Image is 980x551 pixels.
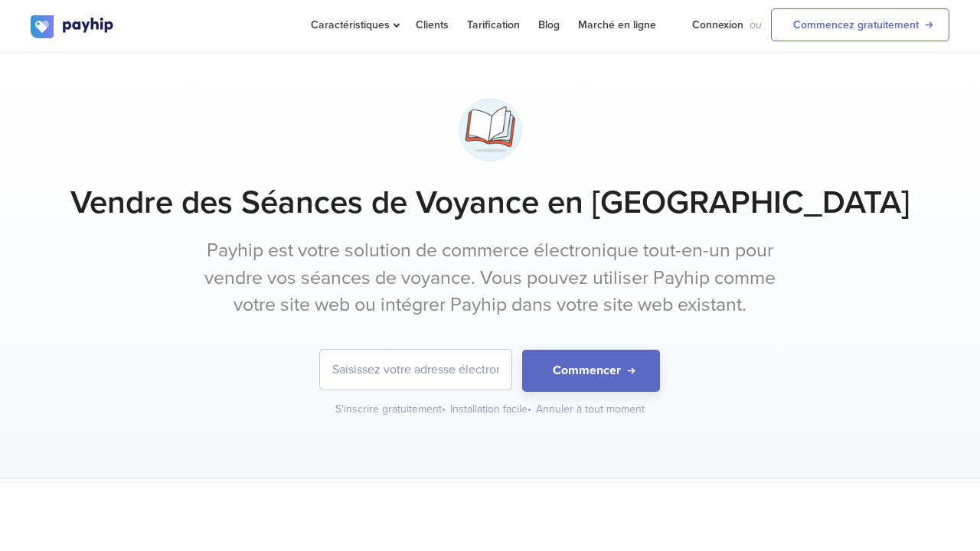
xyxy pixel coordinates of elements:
div: Annuler à tout moment [536,402,645,417]
img: open-book-3-bupyk5oyilwbglj4rvfmjr.png [452,91,529,168]
input: Saisissez votre adresse électronique [320,350,511,390]
img: logo.svg [31,15,115,38]
a: Commencez gratuitement [771,8,949,41]
p: Payhip est votre solution de commerce électronique tout-en-un pour vendre vos séances de voyance.... [203,237,777,319]
h1: Vendre des Séances de Voyance en [GEOGRAPHIC_DATA] [31,184,949,222]
button: Commencer [522,350,660,392]
span: • [528,403,531,416]
span: Caractéristiques [311,18,397,31]
span: • [442,403,446,416]
div: S'inscrire gratuitement [335,402,447,417]
div: Installation facile [450,402,533,417]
